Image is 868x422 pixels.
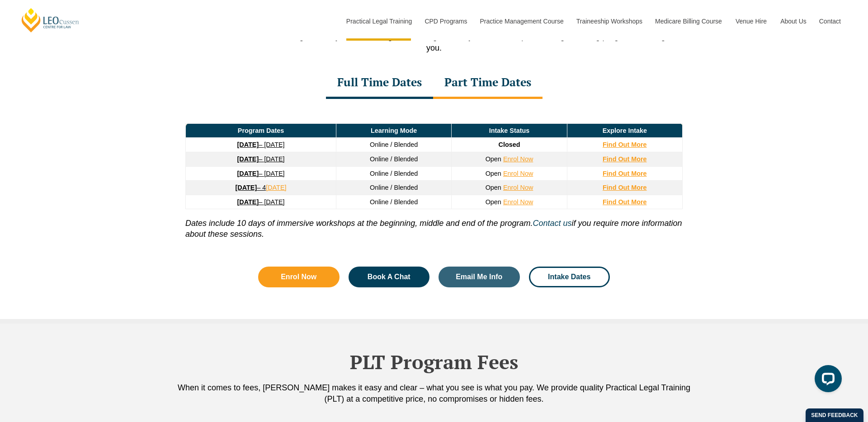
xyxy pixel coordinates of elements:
a: [PERSON_NAME] Centre for Law [20,7,80,33]
a: Find Out More [603,155,647,163]
a: Enrol Now [503,170,533,177]
span: Open [486,198,501,206]
span: Online / Blended [370,141,418,148]
strong: [DATE] [237,170,259,177]
a: [DATE]– [DATE] [237,141,285,148]
iframe: LiveChat chat widget [807,361,845,399]
i: Dates include 10 days of immersive workshops at the beginning, middle and end of the program [185,219,530,228]
span: Online / Blended [370,184,418,191]
a: Find Out More [603,184,647,191]
span: Online / Blended [370,198,418,206]
a: [DATE]– 4 [235,184,266,191]
div: Full Time Dates [326,67,433,99]
a: Enrol Now [503,155,533,163]
a: CPD Programs [418,2,473,41]
a: [DATE]– [DATE] [237,170,285,177]
a: [DATE] [266,184,286,191]
a: Venue Hire [729,2,774,41]
div: Part Time Dates [433,67,542,99]
a: Find Out More [603,141,647,148]
a: [DATE]– [DATE] [237,198,285,206]
h2: PLT Program Fees [176,351,692,373]
a: Contact [812,2,848,41]
a: Traineeship Workshops [570,2,648,41]
span: Intake Dates [548,273,590,281]
span: Open [486,184,501,191]
a: [DATE]– [DATE] [237,155,285,163]
a: Enrol Now [503,184,533,191]
a: Contact us [533,219,571,228]
td: Program Dates [186,123,336,138]
a: Practical Legal Training [340,2,418,41]
a: Email Me Info [439,267,520,287]
td: Learning Mode [336,123,452,138]
strong: [DATE] [237,155,259,163]
span: Online / Blended [370,170,418,177]
strong: [DATE] [235,184,257,191]
strong: [DATE] [237,141,259,148]
span: Enrol Now [281,273,316,281]
td: Intake Status [452,123,567,138]
span: Open [486,155,501,163]
span: Online / Blended [370,155,418,163]
a: Enrol Now [258,267,340,287]
span: Closed [498,141,520,148]
a: Find Out More [603,170,647,177]
a: Medicare Billing Course [648,2,729,41]
span: Email Me Info [456,273,502,281]
a: Enrol Now [503,198,533,206]
a: Intake Dates [529,267,610,287]
p: With more than 10 intakes throughout the year and a range of learning modes, you can find a pract... [176,31,692,54]
span: Open [486,170,501,177]
td: Explore Intake [567,123,682,138]
a: Book A Chat [349,267,430,287]
span: Book A Chat [368,273,410,281]
strong: [DATE] [237,198,259,206]
a: Practice Management Course [473,2,570,41]
p: When it comes to fees, [PERSON_NAME] makes it easy and clear – what you see is what you pay. We p... [176,382,692,405]
a: Find Out More [603,198,647,206]
p: . if you require more information about these sessions. [185,209,683,239]
a: About Us [774,2,812,41]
